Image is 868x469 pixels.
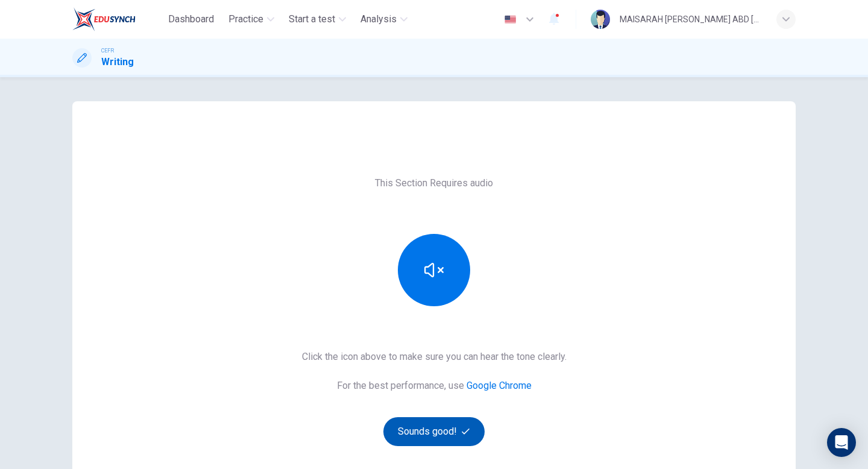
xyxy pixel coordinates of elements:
button: Sounds good! [383,417,485,446]
a: Google Chrome [467,380,532,391]
span: Start a test [289,12,335,27]
h6: Click the icon above to make sure you can hear the tone clearly. [302,350,567,364]
img: Profile picture [591,10,610,29]
h6: This Section Requires audio [375,176,493,190]
h6: For the best performance, use [337,379,532,393]
button: Practice [224,8,279,30]
a: EduSynch logo [72,7,163,31]
img: en [503,15,518,24]
span: Dashboard [168,12,214,27]
div: Open Intercom Messenger [827,428,856,457]
button: Analysis [356,8,412,30]
button: Start a test [284,8,351,30]
div: MAISARAH [PERSON_NAME] ABD [PERSON_NAME] [620,12,762,27]
h1: Writing [101,55,134,69]
button: Dashboard [163,8,219,30]
span: Practice [228,12,263,27]
span: CEFR [101,46,114,55]
span: Analysis [360,12,397,27]
img: EduSynch logo [72,7,136,31]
